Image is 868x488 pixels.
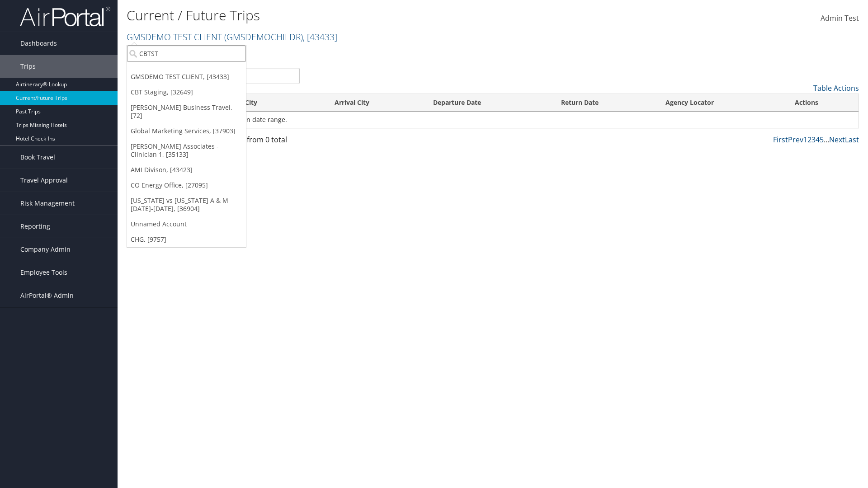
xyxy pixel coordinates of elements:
th: Departure Date: activate to sort column descending [425,94,553,112]
th: Departure City: activate to sort column ascending [203,94,327,112]
a: Admin Test [821,5,859,33]
th: Agency Locator: activate to sort column ascending [657,94,787,112]
img: airportal-logo.png [20,6,110,27]
a: CBT Staging, [32649] [127,84,246,100]
th: Arrival City: activate to sort column ascending [326,94,425,112]
span: Trips [20,55,36,78]
a: 4 [816,135,820,145]
a: Global Marketing Services, [37903] [127,123,246,139]
a: Table Actions [813,83,859,93]
th: Return Date: activate to sort column ascending [553,94,657,112]
span: Travel Approval [20,169,68,192]
span: Risk Management [20,192,75,215]
input: Search Accounts [127,45,246,62]
a: 2 [807,135,811,145]
a: GMSDEMO TEST CLIENT [127,31,337,43]
a: Last [845,135,859,145]
a: 3 [811,135,816,145]
a: 1 [803,135,807,145]
h1: Current / Future Trips [127,6,615,25]
span: Company Admin [20,238,71,261]
th: Actions [787,94,859,112]
span: Dashboards [20,32,57,55]
a: CHG, [9757] [127,232,246,247]
span: Admin Test [821,13,859,23]
span: ( GMSDEMOCHILDR ) [224,31,303,43]
span: , [ 43433 ] [303,31,337,43]
a: CO Energy Office, [27095] [127,178,246,193]
span: AirPortal® Admin [20,284,74,307]
a: 5 [820,135,824,145]
a: [PERSON_NAME] Business Travel, [72] [127,100,246,123]
p: Filter: [127,47,615,59]
a: First [773,135,788,145]
a: GMSDEMO TEST CLIENT, [43433] [127,69,246,84]
a: Next [829,135,845,145]
a: AMI Divison, [43423] [127,162,246,178]
a: [US_STATE] vs [US_STATE] A & M [DATE]-[DATE], [36904] [127,193,246,216]
span: Book Travel [20,146,55,169]
span: Reporting [20,215,50,238]
td: No Airtineraries found within the given date range. [127,112,859,128]
span: … [824,135,829,145]
span: Employee Tools [20,261,67,284]
a: [PERSON_NAME] Associates - Clinician 1, [35133] [127,139,246,162]
a: Prev [788,135,803,145]
a: Unnamed Account [127,216,246,232]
